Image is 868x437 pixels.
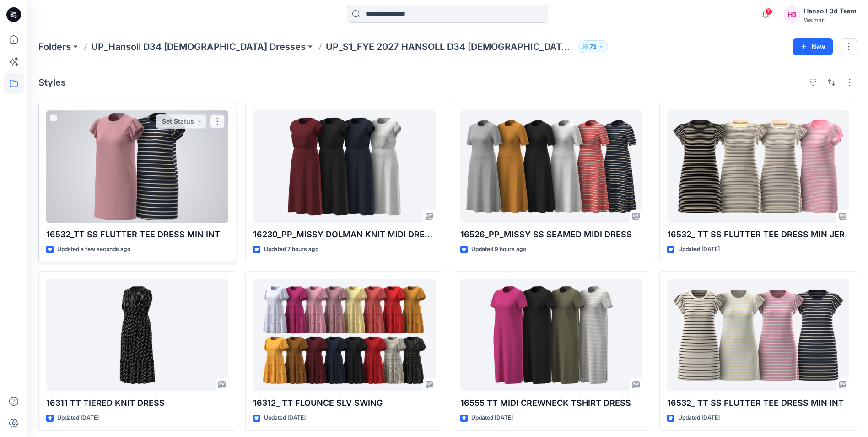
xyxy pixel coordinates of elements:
button: New [793,38,833,55]
p: 16526_PP_MISSY SS SEAMED MIDI DRESS [460,228,642,241]
h4: Styles [38,77,66,88]
p: UP_S1_FYE 2027 HANSOLL D34 [DEMOGRAPHIC_DATA] DRESSES [326,40,575,53]
p: 16555 TT MIDI CREWNECK TSHIRT DRESS [460,397,642,410]
p: Updated [DATE] [471,413,513,423]
p: Updated 7 hours ago [264,245,318,254]
a: 16555 TT MIDI CREWNECK TSHIRT DRESS [460,279,642,391]
div: Hansoll 3d Team [804,5,857,16]
p: 16532_TT SS FLUTTER TEE DRESS MIN INT [46,228,228,241]
div: Walmart [804,16,857,23]
p: 16532_ TT SS FLUTTER TEE DRESS MIN INT [667,397,849,410]
button: 73 [578,40,608,53]
a: 16230_PP_MISSY DOLMAN KNIT MIDI DRESS [253,110,435,223]
a: 16311 TT TIERED KNIT DRESS [46,279,228,391]
a: 16532_TT SS FLUTTER TEE DRESS MIN INT [46,110,228,223]
a: 16312_ TT FLOUNCE SLV SWING [253,279,435,391]
div: H3 [784,6,800,23]
p: 16230_PP_MISSY DOLMAN KNIT MIDI DRESS [253,228,435,241]
p: 73 [590,42,597,52]
p: 16312_ TT FLOUNCE SLV SWING [253,397,435,410]
a: UP_Hansoll D34 [DEMOGRAPHIC_DATA] Dresses [91,40,306,53]
p: Updated 9 hours ago [471,245,526,254]
a: 16532_ TT SS FLUTTER TEE DRESS MIN INT [667,279,849,391]
p: Updated [DATE] [57,413,99,423]
p: Updated [DATE] [678,245,720,254]
span: 7 [765,8,772,15]
p: 16311 TT TIERED KNIT DRESS [46,397,228,410]
a: Folders [38,40,71,53]
p: 16532_ TT SS FLUTTER TEE DRESS MIN JER [667,228,849,241]
p: Updated a few seconds ago [57,245,130,254]
a: 16526_PP_MISSY SS SEAMED MIDI DRESS [460,110,642,223]
p: Updated [DATE] [264,413,306,423]
a: 16532_ TT SS FLUTTER TEE DRESS MIN JER [667,110,849,223]
p: Updated [DATE] [678,413,720,423]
